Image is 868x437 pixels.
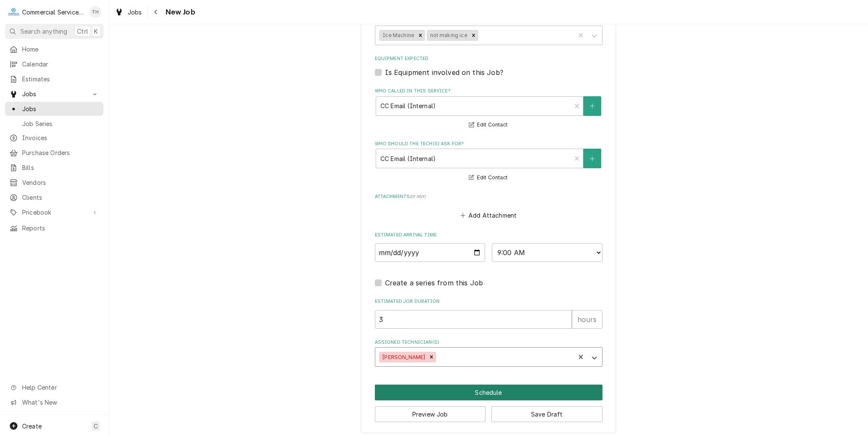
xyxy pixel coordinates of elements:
[5,131,103,145] a: Invoices
[5,395,103,409] a: Go to What's New
[427,30,469,41] div: not making ice
[5,190,103,204] a: Clients
[583,149,601,168] button: Create New Contact
[468,120,509,130] button: Edit Contact
[375,339,602,346] label: Assigned Technician(s)
[22,148,99,157] span: Purchase Orders
[94,422,98,431] span: C
[22,133,99,142] span: Invoices
[375,385,602,422] div: Button Group
[375,17,602,45] div: Labels
[379,352,427,363] div: [PERSON_NAME]
[492,243,602,262] select: Time Select
[491,406,602,422] button: Save Draft
[375,55,602,77] div: Equipment Expected
[149,5,163,19] button: Navigate back
[459,210,518,221] button: Add Attachment
[375,88,602,130] div: Who called in this service?
[375,141,602,147] label: Who should the tech(s) ask for?
[375,400,602,422] div: Button Group Row
[375,193,602,200] label: Attachments
[22,75,99,83] span: Estimates
[22,163,99,172] span: Bills
[5,87,103,101] a: Go to Jobs
[590,156,595,162] svg: Create New Contact
[5,117,103,131] a: Job Series
[375,232,602,239] label: Estimated Arrival Time
[89,6,101,18] div: Tricia Hansen's Avatar
[22,178,99,187] span: Vendors
[375,298,602,328] div: Estimated Job Duration
[20,27,67,36] span: Search anything
[5,72,103,86] a: Estimates
[5,24,103,39] button: Search anythingCtrlK
[22,423,42,430] span: Create
[5,42,103,56] a: Home
[375,385,602,400] button: Schedule
[5,205,103,219] a: Go to Pricebook
[22,89,86,98] span: Jobs
[5,146,103,160] a: Purchase Orders
[385,278,483,288] label: Create a series from this Job
[375,55,602,62] label: Equipment Expected
[5,102,103,116] a: Jobs
[375,406,486,422] button: Preview Job
[468,172,509,183] button: Edit Contact
[8,6,20,18] div: C
[410,194,426,199] span: ( if any )
[22,398,98,407] span: What's New
[8,6,20,18] div: Commercial Service Co.'s Avatar
[89,6,101,18] div: TH
[22,104,99,113] span: Jobs
[385,67,503,78] label: Is Equipment involved on this Job?
[5,380,103,394] a: Go to Help Center
[375,385,602,400] div: Button Group Row
[416,30,425,41] div: Remove Ice Machine
[77,27,88,36] span: Ctrl
[111,5,146,19] a: Jobs
[22,208,86,217] span: Pricebook
[5,161,103,175] a: Bills
[22,193,99,202] span: Clients
[22,383,98,392] span: Help Center
[375,141,602,183] div: Who should the tech(s) ask for?
[572,310,602,329] div: hours
[5,175,103,190] a: Vendors
[22,60,99,69] span: Calendar
[469,30,478,41] div: Remove not making ice
[128,8,142,17] span: Jobs
[5,221,103,235] a: Reports
[375,232,602,262] div: Estimated Arrival Time
[94,27,98,36] span: K
[22,45,99,54] span: Home
[375,298,602,305] label: Estimated Job Duration
[427,352,436,363] div: Remove Audie Murphy
[379,30,416,41] div: Ice Machine
[22,224,99,233] span: Reports
[163,6,195,18] span: New Job
[22,119,99,128] span: Job Series
[375,339,602,367] div: Assigned Technician(s)
[5,57,103,71] a: Calendar
[590,103,595,109] svg: Create New Contact
[375,193,602,221] div: Attachments
[583,96,601,116] button: Create New Contact
[375,88,602,95] label: Who called in this service?
[22,8,85,17] div: Commercial Service Co.
[375,243,485,262] input: Date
